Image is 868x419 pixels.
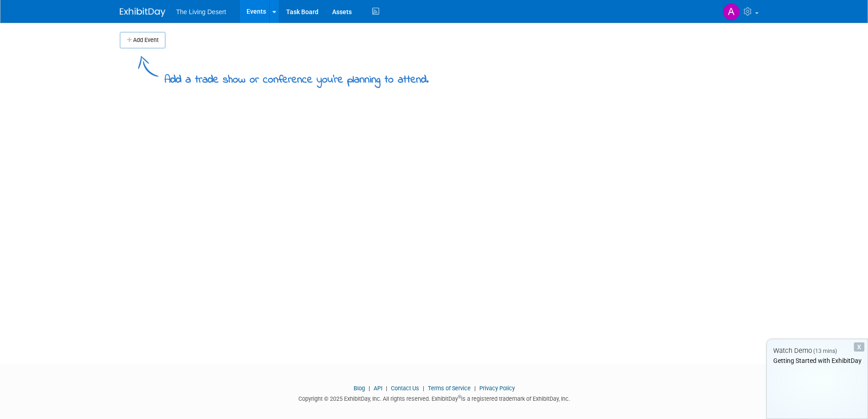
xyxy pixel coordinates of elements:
div: Dismiss [854,342,864,352]
span: (13 mins) [813,348,837,354]
sup: ® [458,394,461,399]
span: | [472,385,478,392]
a: Contact Us [391,385,419,392]
span: | [366,385,372,392]
a: Terms of Service [428,385,471,392]
div: Watch Demo [767,346,868,356]
a: Privacy Policy [479,385,515,392]
img: ExhibitDay [120,8,165,17]
a: API [374,385,382,392]
span: | [384,385,390,392]
button: Add Event [120,32,165,48]
img: Adriana Cazares [723,3,740,21]
div: Getting Started with ExhibitDay [767,356,868,365]
div: Add a trade show or conference you're planning to attend. [164,66,429,88]
span: The Living Desert [176,8,226,16]
span: | [421,385,426,392]
a: Blog [354,385,365,392]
